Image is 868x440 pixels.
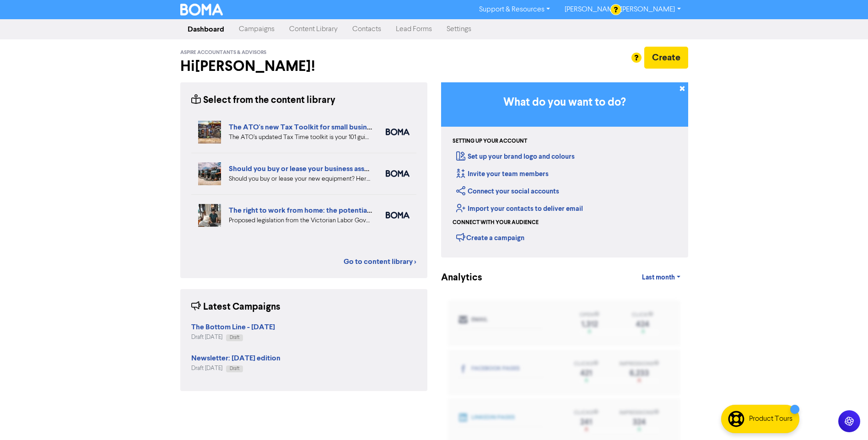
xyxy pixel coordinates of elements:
[229,123,404,132] a: The ATO's new Tax Toolkit for small business owners
[441,271,471,285] div: Analytics
[180,4,223,16] img: BOMA Logo
[455,96,674,109] h3: What do you want to do?
[635,268,688,287] a: Last month
[191,93,335,107] div: Select from the content library
[642,274,675,282] span: Last month
[386,212,410,219] img: boma
[472,2,557,17] a: Support & Resources
[439,20,479,38] a: Settings
[388,20,439,38] a: Lead Forms
[191,354,280,363] strong: Newsletter: [DATE] edition
[230,335,239,340] span: Draft
[191,355,280,362] a: Newsletter: [DATE] edition
[229,164,377,173] a: Should you buy or lease your business assets?
[180,49,266,56] span: Aspire Accountants & Advisors
[232,20,282,38] a: Campaigns
[453,219,539,227] div: Connect with your audience
[230,366,239,371] span: Draft
[180,58,427,75] h2: Hi [PERSON_NAME] !
[345,20,388,38] a: Contacts
[191,364,280,373] div: Draft [DATE]
[644,47,688,69] button: Create
[282,20,345,38] a: Content Library
[456,231,524,244] div: Create a campaign
[441,82,688,258] div: Getting Started in BOMA
[229,174,372,184] div: Should you buy or lease your new equipment? Here are some pros and cons of each. We also can revi...
[386,170,410,177] img: boma_accounting
[229,216,372,225] div: Proposed legislation from the Victorian Labor Government could offer your employees the right to ...
[557,2,688,17] a: [PERSON_NAME] [PERSON_NAME]
[344,256,416,267] a: Go to content library >
[456,152,575,161] a: Set up your brand logo and colours
[456,187,559,196] a: Connect your social accounts
[191,300,280,314] div: Latest Campaigns
[456,204,583,213] a: Import your contacts to deliver email
[229,133,372,142] div: The ATO’s updated Tax Time toolkit is your 101 guide to business taxes. We’ve summarised the key ...
[191,322,275,332] strong: The Bottom Line - [DATE]
[229,206,502,215] a: The right to work from home: the potential impact for your employees and business
[191,333,275,342] div: Draft [DATE]
[456,170,549,178] a: Invite your team members
[453,137,527,145] div: Setting up your account
[180,20,232,38] a: Dashboard
[191,324,275,331] a: The Bottom Line - [DATE]
[386,129,410,135] img: boma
